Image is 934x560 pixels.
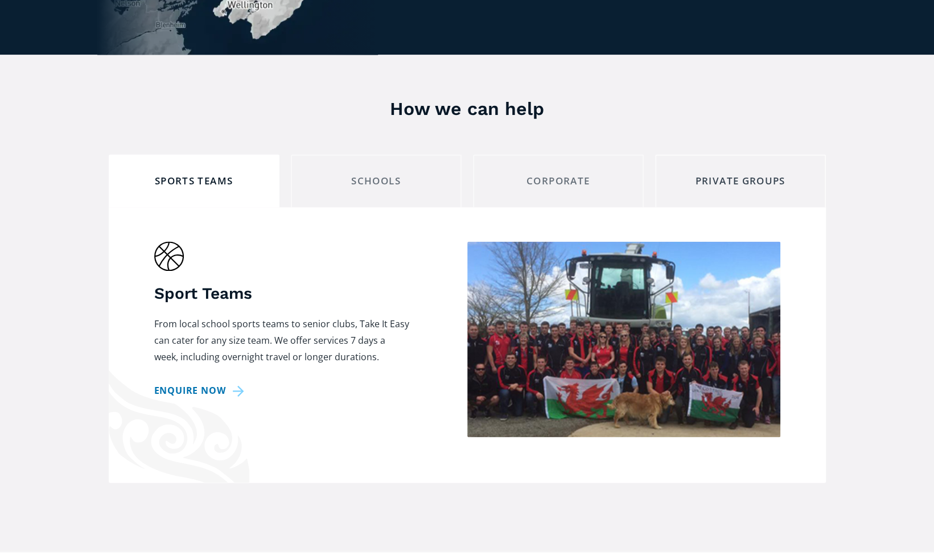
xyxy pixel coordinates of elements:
div: schools [301,172,452,190]
div: corporate [483,172,634,190]
a: Enquire now [154,382,249,399]
div: Sports teams [118,172,270,190]
div: private groups [665,172,816,190]
h3: How we can help [11,97,923,120]
p: From local school sports teams to senior clubs, Take It Easy can cater for any size team. We offe... [154,316,410,365]
h4: Sport Teams [154,282,410,304]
